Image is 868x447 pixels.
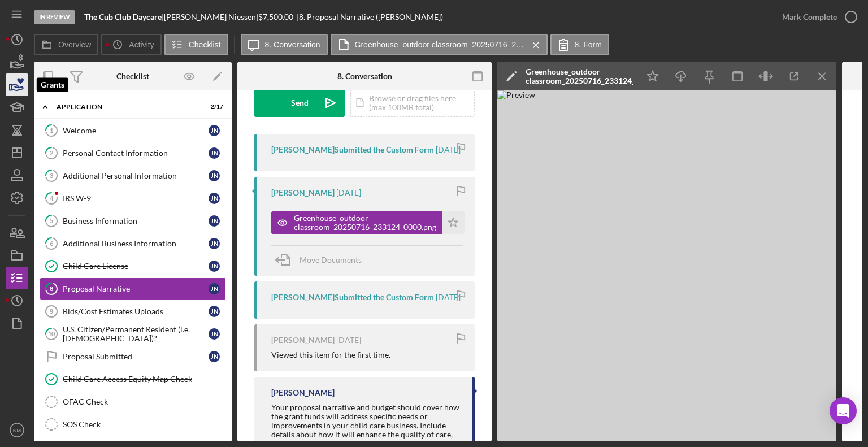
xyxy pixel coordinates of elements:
[40,119,226,142] a: 1WelcomeJN
[291,89,309,117] div: Send
[6,419,28,441] button: KM
[50,194,54,202] tspan: 4
[40,277,226,300] a: 8Proposal NarrativeJN
[300,255,362,264] span: Move Documents
[164,12,258,21] div: [PERSON_NAME] Niessen |
[241,34,328,55] button: 8. Conversation
[164,34,228,55] button: Checklist
[63,307,209,316] div: Bids/Cost Estimates Uploads
[830,397,857,424] div: Open Intercom Messenger
[355,40,524,49] label: Greenhouse_outdoor classroom_20250716_233124_0000.png
[336,336,361,345] time: 2025-07-16 22:11
[63,194,209,203] div: IRS W-9
[50,240,54,247] tspan: 6
[50,285,53,292] tspan: 8
[271,145,434,154] div: [PERSON_NAME] Submitted the Custom Form
[63,126,209,135] div: Welcome
[116,72,149,81] div: Checklist
[209,261,220,272] div: J N
[271,188,335,197] div: [PERSON_NAME]
[63,216,209,225] div: Business Information
[254,89,345,117] button: Send
[209,351,220,362] div: J N
[271,336,335,345] div: [PERSON_NAME]
[209,170,220,181] div: J N
[50,149,53,157] tspan: 2
[189,40,221,49] label: Checklist
[63,325,209,343] div: U.S. Citizen/Permanent Resident (i.e. [DEMOGRAPHIC_DATA])?
[209,215,220,227] div: J N
[13,427,21,433] text: KM
[40,187,226,210] a: 4IRS W-9JN
[436,145,461,154] time: 2025-07-17 04:41
[271,350,390,359] div: Viewed this item for the first time.
[271,388,335,397] div: [PERSON_NAME]
[63,352,209,361] div: Proposal Submitted
[101,34,161,55] button: Activity
[40,300,226,323] a: 9Bids/Cost Estimates UploadsJN
[63,284,209,293] div: Proposal Narrative
[40,164,226,187] a: 3Additional Personal InformationJN
[40,345,226,368] a: Proposal SubmittedJN
[63,171,209,180] div: Additional Personal Information
[63,262,209,271] div: Child Care License
[40,210,226,232] a: 5Business InformationJN
[209,328,220,340] div: J N
[40,390,226,413] a: OFAC Check
[271,293,434,302] div: [PERSON_NAME] Submitted the Custom Form
[58,40,91,49] label: Overview
[84,12,162,21] b: The Cub Club Daycare
[50,217,53,224] tspan: 5
[40,255,226,277] a: Child Care LicenseJN
[297,12,443,21] div: | 8. Proposal Narrative ([PERSON_NAME])
[258,12,297,21] div: $7,500.00
[63,397,225,406] div: OFAC Check
[40,142,226,164] a: 2Personal Contact InformationJN
[40,323,226,345] a: 10U.S. Citizen/Permanent Resident (i.e. [DEMOGRAPHIC_DATA])?JN
[34,34,98,55] button: Overview
[337,72,392,81] div: 8. Conversation
[771,6,862,28] button: Mark Complete
[40,368,226,390] a: Child Care Access Equity Map Check
[436,293,461,302] time: 2025-07-17 04:20
[782,6,837,28] div: Mark Complete
[550,34,609,55] button: 8. Form
[129,40,154,49] label: Activity
[271,211,465,234] button: Greenhouse_outdoor classroom_20250716_233124_0000.png
[209,125,220,136] div: J N
[203,103,223,110] div: 2 / 17
[575,40,602,49] label: 8. Form
[40,232,226,255] a: 6Additional Business InformationJN
[57,103,195,110] div: Application
[294,214,436,232] div: Greenhouse_outdoor classroom_20250716_233124_0000.png
[50,172,53,179] tspan: 3
[209,283,220,294] div: J N
[84,12,164,21] div: |
[50,127,53,134] tspan: 1
[209,147,220,159] div: J N
[50,308,53,315] tspan: 9
[336,188,361,197] time: 2025-07-17 04:32
[497,90,836,441] img: Preview
[209,238,220,249] div: J N
[209,193,220,204] div: J N
[63,420,225,429] div: SOS Check
[63,149,209,158] div: Personal Contact Information
[63,239,209,248] div: Additional Business Information
[209,306,220,317] div: J N
[526,67,633,85] div: Greenhouse_outdoor classroom_20250716_233124_0000.png
[63,375,225,384] div: Child Care Access Equity Map Check
[34,10,75,24] div: In Review
[48,330,55,337] tspan: 10
[40,413,226,436] a: SOS Check
[271,246,373,274] button: Move Documents
[265,40,320,49] label: 8. Conversation
[331,34,548,55] button: Greenhouse_outdoor classroom_20250716_233124_0000.png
